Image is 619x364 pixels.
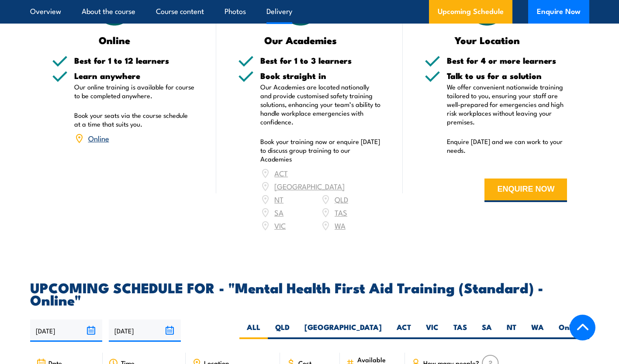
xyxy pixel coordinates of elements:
[52,35,177,45] h3: Online
[238,35,363,45] h3: Our Academies
[484,179,567,202] button: ENQUIRE NOW
[260,72,381,80] h5: Book straight in
[447,137,567,155] p: Enquire [DATE] and we can work to your needs.
[447,82,567,126] p: We offer convenient nationwide training tailored to you, ensuring your staff are well-prepared fo...
[74,72,195,80] h5: Learn anywhere
[88,133,109,143] a: Online
[74,82,195,100] p: Our online training is available for course to be completed anywhere.
[447,72,567,80] h5: Talk to us for a solution
[418,322,446,339] label: VIC
[389,322,418,339] label: ACT
[74,111,195,128] p: Book your seats via the course schedule at a time that suits you.
[30,319,102,342] input: From date
[474,322,499,339] label: SA
[239,322,268,339] label: ALL
[74,56,195,65] h5: Best for 1 to 12 learners
[109,319,181,342] input: To date
[425,35,550,45] h3: Your Location
[260,82,381,126] p: Our Academies are located nationally and provide customised safety training solutions, enhancing ...
[30,281,589,306] h2: UPCOMING SCHEDULE FOR - "Mental Health First Aid Training (Standard) - Online"
[297,322,389,339] label: [GEOGRAPHIC_DATA]
[447,56,567,65] h5: Best for 4 or more learners
[260,56,381,65] h5: Best for 1 to 3 learners
[268,322,297,339] label: QLD
[551,322,589,339] label: Online
[499,322,524,339] label: NT
[446,322,474,339] label: TAS
[260,137,381,163] p: Book your training now or enquire [DATE] to discuss group training to our Academies
[524,322,551,339] label: WA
